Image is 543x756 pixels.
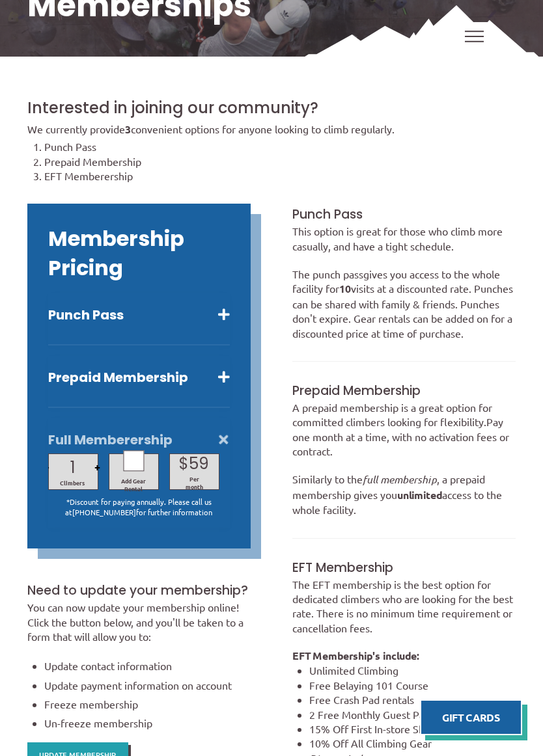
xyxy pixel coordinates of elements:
li: EFT Memberership [44,169,516,183]
h3: EFT Membership [292,560,516,577]
h3: Prepaid Membership [292,383,516,400]
h3: Need to update your membership? [27,582,251,600]
li: Unlimited Climbing [309,663,516,677]
p: *Discount for paying annually. Please call us at for further information [48,497,230,517]
li: 15% Off First In-store Shoe Purchase [309,722,516,736]
p: The punch pass [292,267,516,340]
span: A prepaid membership is a great option for committed climbers looking for flexibility. [292,401,492,428]
li: 10% Off All Climbing Gear [309,736,516,750]
a: [PHONE_NUMBER] [72,507,136,517]
em: full membership [363,472,437,486]
p: 59 [189,453,209,475]
li: Free Crash Pad rentals [309,692,516,707]
span: Per month [181,474,208,491]
span: Un-freeze membership [44,716,152,729]
span: Update contact information [44,659,172,672]
button: + [90,448,105,487]
span: gives you access to the whole facility for visits at a discounted rate. Punches can be shared wit... [292,267,513,340]
span: Freeze membership [44,697,138,710]
span: Update payment information on account [44,679,232,692]
h3: Punch Pass [292,206,516,224]
h2: 1 [54,457,92,479]
strong: 10 [339,282,351,295]
p: This option is great for those who climb more casually, and have a tight schedule. [292,224,516,253]
p: The EFT membership is the best option for dedicated climbers who are looking for the best rate. T... [292,577,516,636]
li: Punch Pass [44,139,516,154]
p: You can now update your membership online! Click the button below, and you'll be taken to a form ... [27,600,251,643]
p: We currently provide convenient options for anyone looking to climb regularly. [27,122,516,137]
div: Toggle Off Canvas Content [460,22,489,51]
span: Climbers [60,479,85,487]
li: 2 Free Monthly Guest Pass [309,707,516,722]
button: - [42,448,54,487]
h2: $ [175,453,214,475]
strong: EFT Membership's include: [292,649,516,663]
li: Prepaid Membership [44,154,516,169]
li: Free Belaying 101 Course [309,678,516,692]
h2: Interested in joining our community? [27,97,516,119]
h2: Membership Pricing [48,224,230,283]
strong: unlimited [397,488,442,502]
span: Add Gear Rental [115,477,153,493]
p: Similarly to the , a prepaid membership gives you access to the whole facility. [292,472,516,517]
strong: 3 [125,122,131,136]
p: Pay one month at a time, with no activation fees or contract. [292,400,516,459]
